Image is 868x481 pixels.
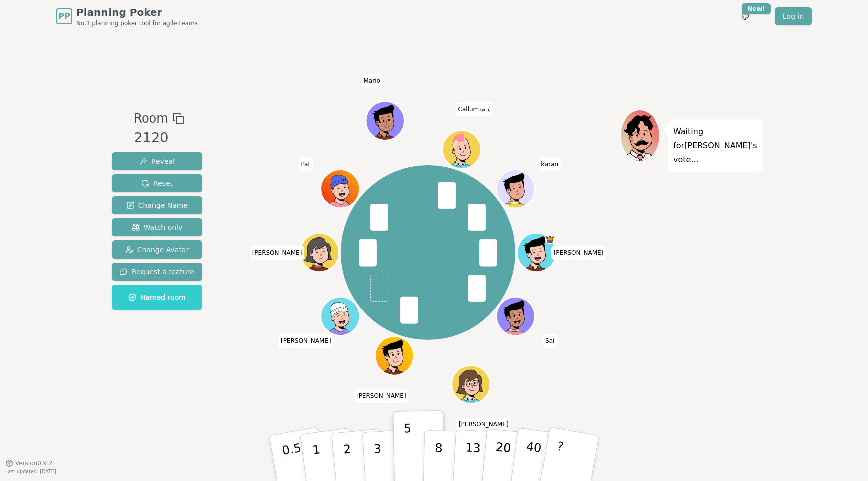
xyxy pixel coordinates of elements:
span: Click to change your name [361,74,383,88]
div: New! [742,3,771,14]
button: Request a feature [112,263,202,281]
span: Request a feature [120,267,194,277]
span: Reset [141,178,173,188]
button: Change Avatar [112,240,202,259]
span: Click to change your name [456,417,511,431]
span: Mohamed is the host [545,234,554,244]
span: (you) [479,108,491,112]
span: Click to change your name [551,246,606,260]
span: Last updated: [DATE] [5,469,56,474]
button: Change Name [112,196,202,214]
span: Room [134,109,168,128]
button: Named room [112,285,202,310]
span: Click to change your name [456,102,493,116]
span: Planning Poker [76,5,198,19]
span: Click to change your name [538,157,561,171]
span: Click to change your name [278,334,334,348]
span: Click to change your name [298,157,313,171]
a: Log in [775,7,812,25]
button: Watch only [112,218,202,236]
div: 2120 [134,128,184,148]
p: Waiting for [PERSON_NAME] 's vote... [673,125,757,167]
span: Click to change your name [542,334,557,348]
button: Reveal [112,152,202,170]
span: No.1 planning poker tool for agile teams [76,19,198,27]
span: Watch only [132,222,183,232]
span: PP [58,10,70,22]
p: 5 [404,421,412,475]
button: Click to change your avatar [443,132,479,168]
button: Version0.9.2 [5,459,53,467]
span: Change Avatar [125,245,189,255]
span: Named room [128,292,186,302]
span: Version 0.9.2 [15,459,53,467]
span: Change Name [126,200,188,210]
a: PPPlanning PokerNo.1 planning poker tool for agile teams [56,5,198,27]
button: Reset [112,174,202,192]
span: Click to change your name [354,389,409,403]
span: Reveal [139,156,175,166]
button: New! [736,7,754,25]
span: Click to change your name [250,246,305,260]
